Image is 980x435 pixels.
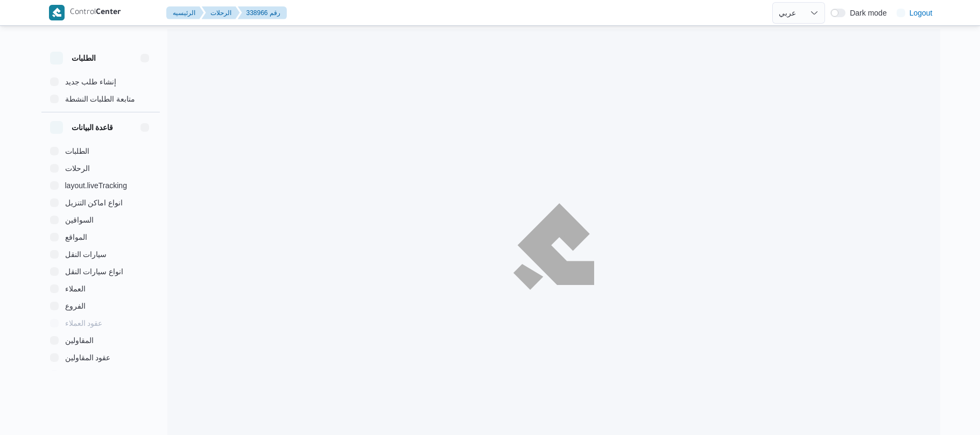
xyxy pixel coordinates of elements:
[46,229,156,246] button: المواقع
[65,282,86,295] span: العملاء
[41,142,160,375] div: قاعدة البيانات
[46,194,156,211] button: انواع اماكن التنزيل
[65,368,110,381] span: اجهزة التليفون
[65,75,117,88] span: إنشاء طلب جديد
[46,142,156,160] button: الطلبات
[202,6,240,19] button: الرحلات
[46,211,156,229] button: السواقين
[72,52,96,65] h3: الطلبات
[519,210,588,283] img: ILLA Logo
[46,263,156,280] button: انواع سيارات النقل
[65,179,127,192] span: layout.liveTracking
[892,2,937,24] button: Logout
[46,90,156,108] button: متابعة الطلبات النشطة
[46,332,156,349] button: المقاولين
[96,9,121,17] b: Center
[166,6,204,19] button: الرئيسيه
[46,315,156,332] button: عقود العملاء
[845,9,886,17] span: Dark mode
[50,52,151,65] button: الطلبات
[238,6,287,19] button: 338966 رقم
[910,6,933,19] span: Logout
[65,351,111,364] span: عقود المقاولين
[46,280,156,297] button: العملاء
[46,73,156,90] button: إنشاء طلب جديد
[65,299,86,312] span: الفروع
[72,121,114,134] h3: قاعدة البيانات
[46,349,156,366] button: عقود المقاولين
[41,73,160,112] div: الطلبات
[65,265,124,278] span: انواع سيارات النقل
[46,297,156,315] button: الفروع
[65,213,94,226] span: السواقين
[46,177,156,194] button: layout.liveTracking
[65,317,103,330] span: عقود العملاء
[50,121,151,134] button: قاعدة البيانات
[65,92,136,105] span: متابعة الطلبات النشطة
[46,160,156,177] button: الرحلات
[46,246,156,263] button: سيارات النقل
[65,196,123,209] span: انواع اماكن التنزيل
[46,366,156,383] button: اجهزة التليفون
[65,248,107,261] span: سيارات النقل
[65,231,87,244] span: المواقع
[65,162,90,175] span: الرحلات
[49,5,65,20] img: X8yXhbKr1z7QwAAAABJRU5ErkJggg==
[65,334,94,347] span: المقاولين
[65,145,89,158] span: الطلبات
